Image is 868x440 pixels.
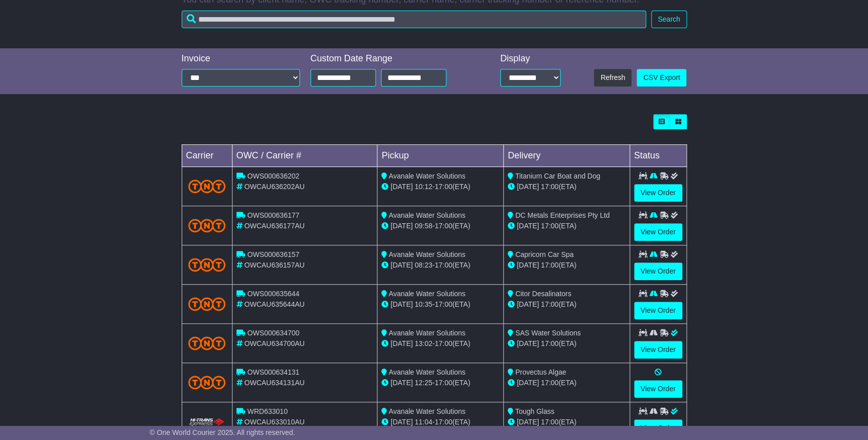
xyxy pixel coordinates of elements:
div: - (ETA) [381,338,499,349]
span: OWS000634700 [247,329,299,337]
span: © One World Courier 2025. All rights reserved. [150,428,295,436]
span: 17:00 [541,222,559,230]
button: Search [651,11,686,28]
span: [DATE] [390,418,413,426]
span: 13:02 [415,339,432,347]
td: Carrier [182,145,232,167]
img: HiTrans.png [188,417,226,427]
div: (ETA) [508,221,625,231]
span: 17:00 [435,183,452,191]
img: TNT_Domestic.png [188,297,226,311]
span: OWS000636177 [247,211,299,219]
span: 10:12 [415,183,432,191]
img: TNT_Domestic.png [188,376,226,389]
span: OWS000634131 [247,368,299,376]
div: Invoice [182,53,300,64]
span: 17:00 [435,300,452,308]
img: TNT_Domestic.png [188,258,226,272]
span: [DATE] [390,183,413,191]
div: - (ETA) [381,299,499,310]
td: Delivery [503,145,629,167]
span: Citor Desalinators [515,290,571,298]
span: 17:00 [435,418,452,426]
img: TNT_Domestic.png [188,180,226,193]
span: 17:00 [541,261,559,269]
button: Refresh [594,69,632,86]
span: 08:23 [415,261,432,269]
td: OWC / Carrier # [232,145,377,167]
span: Avanale Water Solutions [388,172,465,180]
a: View Order [634,341,682,359]
span: [DATE] [390,300,413,308]
td: Status [629,145,686,167]
div: (ETA) [508,182,625,192]
span: Avanale Water Solutions [388,290,465,298]
div: (ETA) [508,378,625,388]
div: Display [500,53,561,64]
span: 17:00 [541,379,559,387]
span: [DATE] [517,379,539,387]
img: TNT_Domestic.png [188,219,226,232]
span: Titanium Car Boat and Dog [515,172,600,180]
td: Pickup [377,145,504,167]
span: 17:00 [541,183,559,191]
div: (ETA) [508,260,625,271]
div: (ETA) [508,299,625,310]
div: Custom Date Range [310,53,472,64]
span: [DATE] [517,418,539,426]
div: - (ETA) [381,260,499,271]
span: OWCAU634131AU [244,379,304,387]
span: OWCAU636157AU [244,261,304,269]
span: Avanale Water Solutions [388,407,465,415]
a: CSV Export [637,69,686,86]
span: [DATE] [517,339,539,347]
div: - (ETA) [381,378,499,388]
span: Capricorn Car Spa [515,250,574,258]
a: View Order [634,223,682,241]
span: 17:00 [541,418,559,426]
a: View Order [634,302,682,319]
span: DC Metals Enterprises Pty Ltd [515,211,610,219]
span: [DATE] [517,300,539,308]
a: View Order [634,184,682,202]
span: [DATE] [390,379,413,387]
span: Avanale Water Solutions [388,250,465,258]
span: 09:58 [415,222,432,230]
span: Avanale Water Solutions [388,329,465,337]
span: [DATE] [390,339,413,347]
span: OWS000635644 [247,290,299,298]
span: [DATE] [517,261,539,269]
span: OWCAU635644AU [244,300,304,308]
div: (ETA) [508,417,625,427]
span: OWCAU636202AU [244,183,304,191]
span: 11:04 [415,418,432,426]
span: 17:00 [435,339,452,347]
div: - (ETA) [381,182,499,192]
span: Avanale Water Solutions [388,211,465,219]
span: OWCAU633010AU [244,418,304,426]
a: View Order [634,262,682,280]
span: [DATE] [390,261,413,269]
span: OWS000636202 [247,172,299,180]
span: Avanale Water Solutions [388,368,465,376]
div: (ETA) [508,338,625,349]
span: 17:00 [541,300,559,308]
span: SAS Water Solutions [515,329,581,337]
a: View Order [634,380,682,398]
div: - (ETA) [381,221,499,231]
span: [DATE] [517,222,539,230]
span: OWCAU634700AU [244,339,304,347]
span: 12:25 [415,379,432,387]
span: OWCAU636177AU [244,222,304,230]
a: View Order [634,419,682,437]
span: 17:00 [435,261,452,269]
span: [DATE] [390,222,413,230]
div: - (ETA) [381,417,499,427]
span: 10:35 [415,300,432,308]
span: WRD633010 [247,407,287,415]
span: 17:00 [435,379,452,387]
span: OWS000636157 [247,250,299,258]
span: Provectus Algae [515,368,566,376]
span: Tough Glass [515,407,555,415]
span: 17:00 [435,222,452,230]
